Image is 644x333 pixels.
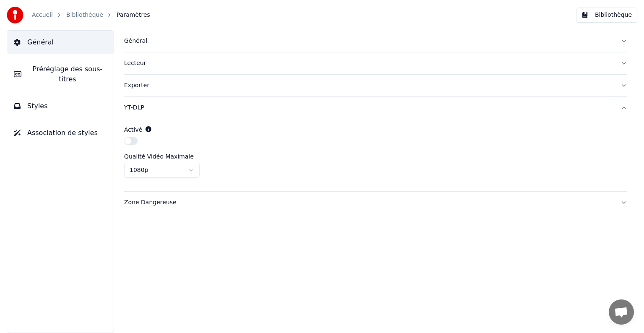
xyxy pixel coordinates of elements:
[32,11,150,19] nav: breadcrumb
[124,75,627,96] button: Exporter
[124,52,627,74] button: Lecteur
[124,30,627,52] button: Général
[7,7,23,23] img: youka
[28,64,107,84] span: Préréglage des sous-titres
[576,8,637,23] button: Bibliothèque
[66,11,103,19] a: Bibliothèque
[27,37,54,47] span: Général
[27,128,98,138] span: Association de styles
[124,81,614,90] div: Exporter
[7,94,114,118] button: Styles
[7,121,114,145] button: Association de styles
[124,97,627,119] button: YT-DLP
[124,37,614,45] div: Général
[7,57,114,91] button: Préréglage des sous-titres
[124,119,627,191] div: YT-DLP
[27,101,48,111] span: Styles
[124,59,614,68] div: Lecteur
[124,153,194,159] label: Qualité Vidéo Maximale
[7,31,114,54] button: Général
[124,127,142,133] label: Activé
[32,11,53,19] a: Accueil
[124,104,614,112] div: YT-DLP
[124,198,614,207] div: Zone Dangereuse
[117,11,150,19] span: Paramètres
[609,299,634,325] a: Ouvrir le chat
[124,192,627,213] button: Zone Dangereuse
